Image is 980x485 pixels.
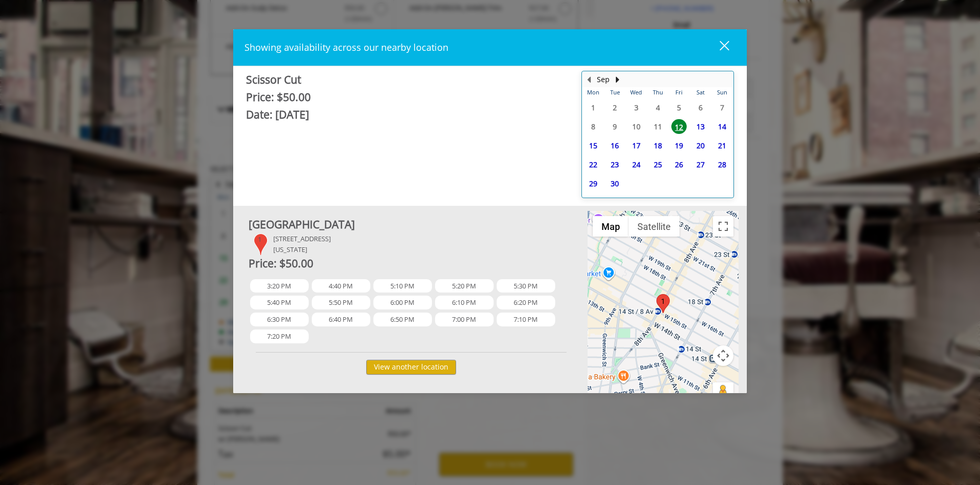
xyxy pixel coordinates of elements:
button: Show satellite imagery [629,216,680,237]
td: Select day28 [711,155,733,174]
span: 5:40 PM [250,296,309,309]
span: 4:40 PM [312,279,370,293]
td: Select day14 [711,117,733,136]
td: Select day22 [582,155,604,174]
button: Toggle fullscreen view [713,216,733,237]
th: Sun [711,87,733,98]
button: close dialog [701,37,736,58]
button: Show street map [593,216,629,237]
div: [STREET_ADDRESS] [US_STATE] [273,234,331,255]
span: 5:10 PM [373,279,432,293]
span: 29 [586,176,601,191]
span: 7:10 PM [497,313,555,326]
div: [GEOGRAPHIC_DATA] [249,216,574,234]
td: Select day19 [669,136,690,155]
th: Fri [669,87,690,98]
button: Drag Pegman onto the map to open Street View [713,382,733,403]
button: Next Month [613,74,621,85]
span: 24 [629,157,644,172]
span: 6:10 PM [435,296,494,309]
td: Select day12 [669,117,690,136]
td: Select day25 [647,155,669,174]
td: Select day23 [604,155,626,174]
span: Showing availability across our nearby location [244,41,448,53]
td: Select day16 [604,136,626,155]
span: 16 [607,138,623,153]
span: 6:50 PM [373,313,432,326]
button: Map camera controls [713,345,733,366]
span: 14 [714,119,730,134]
div: 1 [254,234,268,255]
td: Select day24 [626,155,647,174]
span: 25 [650,157,666,172]
td: Select day18 [647,136,669,155]
td: Select day30 [604,174,626,193]
span: 5:30 PM [497,279,555,293]
td: Select day27 [690,155,711,174]
div: Scissor Cut [246,71,566,89]
td: Select day21 [711,136,733,155]
span: 5:20 PM [435,279,494,293]
span: 17 [629,138,644,153]
button: View another location [366,360,456,375]
td: Select day20 [690,136,711,155]
button: Previous Month [585,74,593,85]
span: 13 [693,119,708,134]
span: 15 [586,138,601,153]
span: 30 [607,176,623,191]
th: Sat [690,87,711,98]
th: Wed [626,87,647,98]
span: 5:50 PM [312,296,370,309]
div: 1 [656,294,670,313]
td: Select day29 [582,174,604,193]
span: 6:20 PM [497,296,555,309]
div: Price: $50.00 [249,255,574,273]
span: 19 [671,138,687,153]
td: Select day13 [690,117,711,136]
th: Thu [647,87,669,98]
span: 18 [650,138,666,153]
th: Mon [582,87,604,98]
span: 26 [671,157,687,172]
span: 7:00 PM [435,313,494,326]
span: 12 [671,119,687,134]
div: close dialog [708,40,728,55]
span: 23 [607,157,623,172]
span: 6:00 PM [373,296,432,309]
span: 22 [586,157,601,172]
span: 6:40 PM [312,313,370,326]
th: Tue [604,87,626,98]
span: 3:20 PM [250,279,309,293]
div: Price: $50.00 [246,89,566,106]
span: 20 [693,138,708,153]
td: Select day17 [626,136,647,155]
span: 28 [714,157,730,172]
span: 27 [693,157,708,172]
button: Sep [597,74,610,85]
span: 6:30 PM [250,313,309,326]
td: Select day26 [669,155,690,174]
div: Date: [DATE] [246,106,566,124]
td: Select day15 [582,136,604,155]
span: 21 [714,138,730,153]
span: 7:20 PM [250,329,309,343]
